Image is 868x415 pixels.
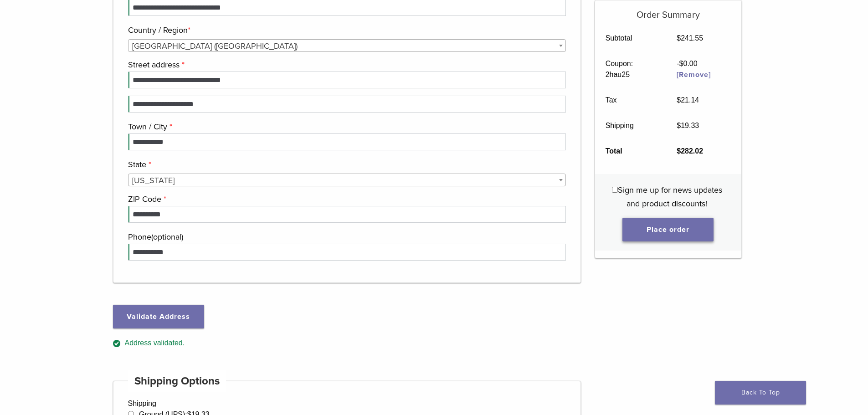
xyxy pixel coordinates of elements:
th: Coupon: 2hau25 [595,51,667,87]
span: $ [677,34,681,42]
span: $ [677,96,681,104]
th: Tax [595,87,667,113]
span: (optional) [151,232,183,242]
span: Sign me up for news updates and product discounts! [618,185,722,209]
button: Place order [622,218,714,241]
label: Street address [128,58,564,72]
th: Shipping [595,113,667,138]
th: Subtotal [595,26,667,51]
label: ZIP Code [128,192,564,206]
input: Sign me up for news updates and product discounts! [612,187,618,193]
bdi: 241.55 [677,34,703,42]
bdi: 19.33 [677,122,699,129]
span: California [128,174,566,187]
span: 0.00 [679,60,698,67]
span: $ [677,122,681,129]
h5: Order Summary [595,0,741,20]
div: Address validated. [113,338,581,349]
label: State [128,158,564,171]
label: Phone [128,230,564,244]
button: Validate Address [113,305,204,328]
h4: Shipping Options [128,370,226,392]
span: $ [679,60,683,67]
td: - [667,51,741,87]
bdi: 21.14 [677,96,699,104]
span: Country / Region [128,39,566,52]
a: Remove 2hau25 coupon [677,70,711,79]
label: Country / Region [128,23,564,37]
span: State [128,174,566,186]
th: Total [595,138,667,164]
label: Town / City [128,120,564,133]
span: $ [677,147,681,155]
a: Back To Top [715,381,806,405]
span: United States (US) [128,40,566,52]
bdi: 282.02 [677,147,703,155]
